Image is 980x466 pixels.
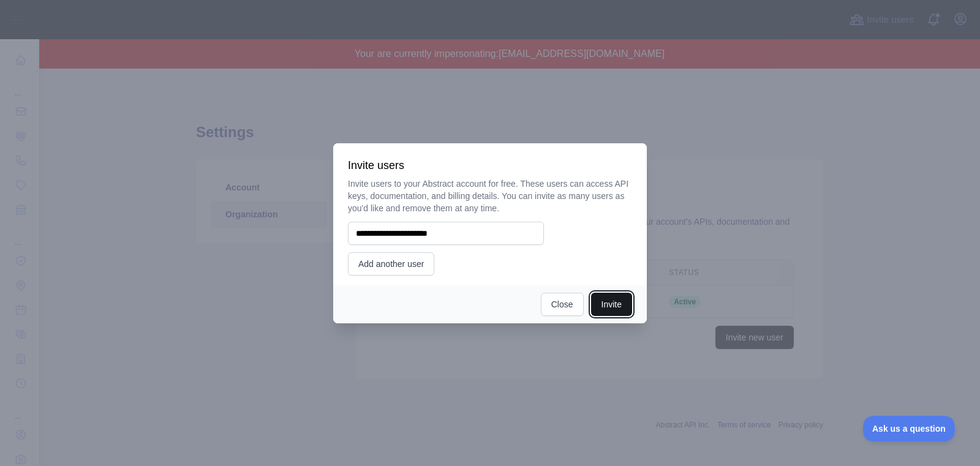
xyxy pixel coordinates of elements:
button: Invite [591,293,632,316]
iframe: Toggle Customer Support [863,416,956,442]
button: Add another user [348,252,434,276]
button: Close [541,293,584,316]
p: Invite users to your Abstract account for free. These users can access API keys, documentation, a... [348,178,632,214]
h3: Invite users [348,158,632,173]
